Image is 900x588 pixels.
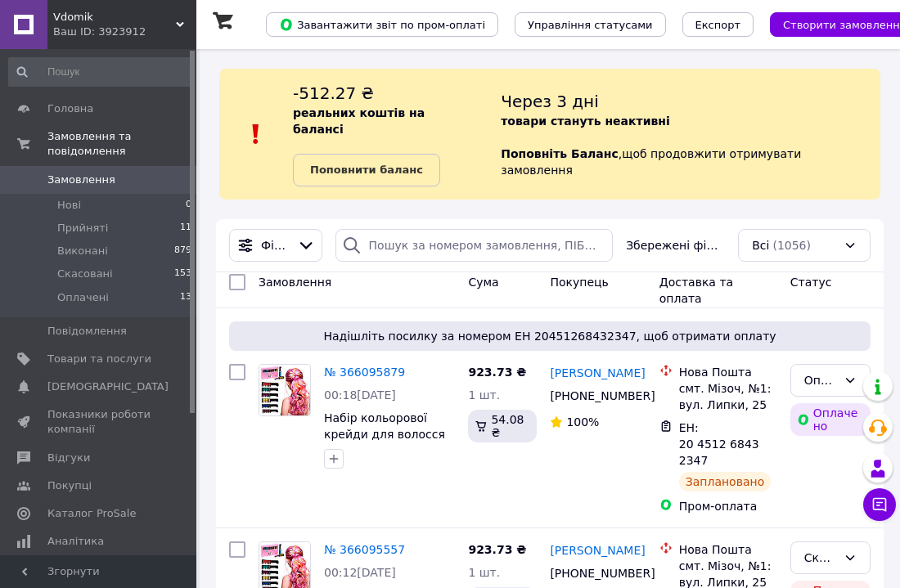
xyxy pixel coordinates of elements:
span: Фільтри [261,237,290,254]
div: Оплачено [790,403,871,436]
button: Експорт [682,12,754,37]
span: Покупець [550,276,608,289]
a: № 366095879 [324,366,405,379]
div: Оплачено [804,371,837,389]
span: 00:12[DATE] [324,566,396,579]
span: Аналітика [47,534,104,549]
img: :exclamation: [244,122,268,146]
div: 54.08 ₴ [468,410,537,442]
input: Пошук за номером замовлення, ПІБ покупця, номером телефону, Email, номером накладної [335,229,614,262]
span: Прийняті [57,221,108,236]
span: 11 [180,221,191,236]
span: Скасовані [57,267,113,281]
span: Експорт [695,19,741,31]
span: Через 3 дні [501,92,599,111]
b: реальних коштів на балансі [293,106,425,136]
span: 1 шт. [468,566,500,579]
a: № 366095557 [324,543,405,556]
span: Покупці [47,478,92,493]
button: Чат з покупцем [863,488,896,521]
span: 0 [186,198,191,213]
span: Відгуки [47,451,90,465]
b: товари стануть неактивні [501,114,670,128]
div: Заплановано [679,472,772,491]
div: [PHONE_NUMBER] [547,562,636,585]
div: Нова Пошта [679,364,777,380]
span: Каталог ProSale [47,506,136,521]
span: Нові [57,198,81,213]
span: Головна [47,101,93,116]
input: Пошук [8,57,193,87]
span: Всі [752,237,769,254]
span: 00:18[DATE] [324,388,396,402]
span: [DEMOGRAPHIC_DATA] [47,379,169,394]
span: Замовлення та повідомлення [47,129,196,159]
a: Набір кольорової крейди для волосся 12 шт / Набір гребінців з кольоровою крейдою для волосся / Ди... [324,411,453,523]
b: Поповнити баланс [310,164,423,176]
span: Надішліть посилку за номером ЕН 20451268432347, щоб отримати оплату [236,328,864,344]
button: Завантажити звіт по пром-оплаті [266,12,498,37]
div: Пром-оплата [679,498,777,514]
span: Виконані [57,244,108,258]
div: Скасовано [804,549,837,567]
span: Повідомлення [47,324,127,339]
span: -512.27 ₴ [293,83,374,103]
span: Vdomik [53,10,176,25]
span: Показники роботи компанії [47,407,151,437]
span: ЕН: 20 4512 6843 2347 [679,421,763,467]
span: Завантажити звіт по пром-оплаті [279,17,485,32]
span: Замовлення [47,173,115,187]
span: Збережені фільтри: [626,237,725,254]
span: Замовлення [259,276,331,289]
span: Оплачені [57,290,109,305]
div: Нова Пошта [679,541,777,558]
a: Фото товару [259,364,311,416]
a: [PERSON_NAME] [550,365,645,381]
div: Ваш ID: 3923912 [53,25,196,39]
img: Фото товару [259,365,310,415]
span: 1 шт. [468,388,500,402]
span: 879 [174,244,191,258]
div: смт. Мізоч, №1: вул. Липки, 25 [679,380,777,413]
button: Управління статусами [515,12,666,37]
span: 923.73 ₴ [468,366,526,379]
a: Поповнити баланс [293,154,440,186]
a: [PERSON_NAME] [550,542,645,559]
span: Cума [468,276,498,289]
div: , щоб продовжити отримувати замовлення [501,82,880,186]
span: Товари та послуги [47,352,151,366]
span: 923.73 ₴ [468,543,526,556]
span: Доставка та оплата [659,276,733,305]
span: 100% [566,415,599,429]
span: Статус [790,276,832,289]
span: (1056) [772,239,811,252]
span: Управління статусами [528,19,653,31]
b: Поповніть Баланс [501,147,619,160]
span: 153 [174,267,191,281]
span: 13 [180,290,191,305]
div: [PHONE_NUMBER] [547,384,636,407]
